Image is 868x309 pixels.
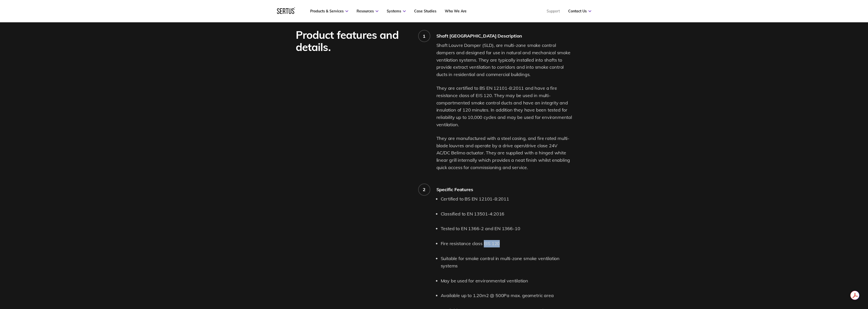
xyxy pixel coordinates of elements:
[387,9,406,13] a: Systems
[547,9,560,13] a: Support
[754,105,868,309] iframe: Chat Widget
[436,135,572,171] p: They are manufactured with a steel casing, and fire rated multi-blade louvres and operate by a dr...
[423,187,426,192] div: 2
[436,187,572,192] div: Specific Features
[436,85,572,129] p: They are certified to BS EN 12101-8:2011 and have a fire resistance class of EIS 120. They may be...
[568,9,591,13] a: Contact Us
[445,9,467,13] a: Who We Are
[436,33,572,39] div: Shaft [GEOGRAPHIC_DATA] Description
[441,195,572,203] li: Certified to BS EN 12101-8:2011
[414,9,436,13] a: Case Studies
[441,255,572,270] li: Suitable for smoke control in multi-zone smoke ventilation systems
[423,33,426,39] div: 1
[357,9,378,13] a: Resources
[310,9,348,13] a: Products & Services
[441,210,572,218] li: Classified to EN 13501-4:2016
[441,225,572,232] li: Tested to EN 1366-2 and EN 1366-10
[436,42,572,78] p: Shaft Louvre Damper (SLD), are multi-zone smoke control dampers and designed for use in natural a...
[441,277,572,285] li: May be used for environmental ventilation
[296,29,411,53] div: Product features and details.
[441,240,572,247] li: Fire resistance class EIS 120
[441,292,572,299] li: Available up to 1.20m2 @ 500Pa max. geometric area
